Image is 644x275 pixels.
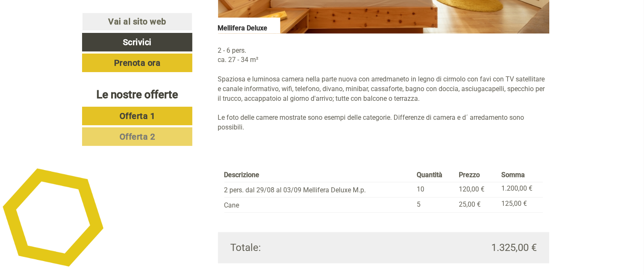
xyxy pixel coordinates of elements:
a: Scrivici [82,33,192,51]
div: Mellifera Deluxe [218,17,280,33]
div: Totale: [224,240,384,255]
td: 10 [413,182,455,197]
th: Descrizione [224,169,414,182]
a: Prenota ora [82,54,192,72]
td: Cane [224,197,414,212]
div: Buon giorno, come possiamo aiutarla? [6,23,131,49]
td: 125,00 € [498,197,543,212]
a: Vai al sito web [82,13,192,31]
td: 1.200,00 € [498,182,543,197]
span: 25,00 € [459,200,481,208]
div: APIPURA hotel rinner [13,24,127,31]
th: Prezzo [456,169,498,182]
div: giovedì [148,6,184,21]
p: 2 - 6 pers. ca. 27 - 34 m² Spaziosa e luminosa camera nella parte nuova con arredmaneto in legno ... [218,46,550,133]
span: 120,00 € [459,185,485,193]
th: Quantità [413,169,455,182]
td: 2 pers. dal 29/08 al 03/09 Mellifera Deluxe M.p. [224,182,414,197]
button: Invia [287,218,332,237]
th: Somma [498,169,543,182]
span: 1.325,00 € [491,240,537,255]
div: Le nostre offerte [82,87,192,102]
td: 5 [413,197,455,212]
span: Offerta 2 [120,132,155,142]
span: Offerta 1 [120,111,155,121]
small: 12:10 [13,41,127,47]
